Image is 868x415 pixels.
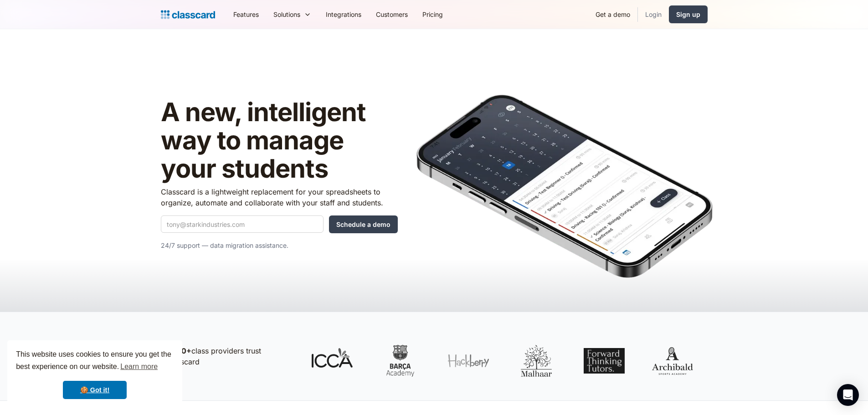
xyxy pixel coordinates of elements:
[329,215,398,233] input: Schedule a demo
[588,4,637,25] a: Get a demo
[273,10,300,19] div: Solutions
[119,360,159,374] a: learn more about cookies
[161,240,398,251] p: 24/7 support — data migration assistance.
[318,4,369,25] a: Integrations
[266,4,318,25] div: Solutions
[161,215,398,233] form: Quick Demo Form
[369,4,415,25] a: Customers
[837,384,859,406] div: Open Intercom Messenger
[165,345,293,367] p: class providers trust Classcard
[415,4,450,25] a: Pricing
[161,98,398,183] h1: A new, intelligent way to manage your students
[7,340,182,408] div: cookieconsent
[638,4,669,25] a: Login
[161,186,398,208] p: Classcard is a lightweight replacement for your spreadsheets to organize, automate and collaborat...
[161,8,215,21] a: Logo
[161,215,324,233] input: tony@starkindustries.com
[63,381,127,399] a: dismiss cookie message
[16,349,174,374] span: This website uses cookies to ensure you get the best experience on our website.
[226,4,266,25] a: Features
[669,5,708,23] a: Sign up
[676,10,700,19] div: Sign up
